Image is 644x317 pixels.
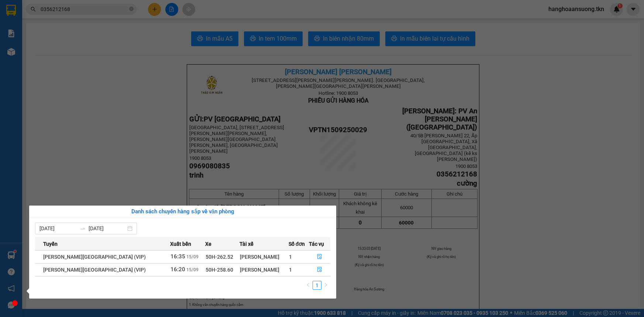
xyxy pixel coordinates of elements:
span: 50H-262.52 [206,254,233,260]
span: 50H-258.60 [206,267,233,273]
span: 1 [289,267,292,273]
span: Tuyến [43,240,58,248]
span: file-done [317,267,322,273]
input: Đến ngày [89,224,126,232]
a: 1 [313,281,321,289]
button: file-done [309,264,330,276]
span: Số đơn [289,240,305,248]
span: 15/09 [186,267,199,272]
span: Tài xế [240,240,254,248]
button: left [304,281,313,290]
li: 1 [313,281,321,290]
span: 1 [289,254,292,260]
div: [PERSON_NAME] [240,266,288,274]
span: Xuất bến [170,240,191,248]
span: 16:20 [171,266,185,273]
span: to [80,225,86,231]
span: left [306,283,310,287]
span: [PERSON_NAME][GEOGRAPHIC_DATA] (VIP) [43,267,146,273]
button: right [321,281,330,290]
span: 16:35 [171,253,185,260]
button: file-done [309,251,330,263]
input: Từ ngày [39,224,77,232]
span: file-done [317,254,322,260]
li: Next Page [321,281,330,290]
li: Previous Page [304,281,313,290]
span: Xe [205,240,211,248]
div: Danh sách chuyến hàng sắp về văn phòng [35,207,330,216]
span: 15/09 [186,254,199,259]
span: swap-right [80,225,86,231]
span: Tác vụ [309,240,324,248]
span: [PERSON_NAME][GEOGRAPHIC_DATA] (VIP) [43,254,146,260]
span: right [324,283,328,287]
div: [PERSON_NAME] [240,253,288,261]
